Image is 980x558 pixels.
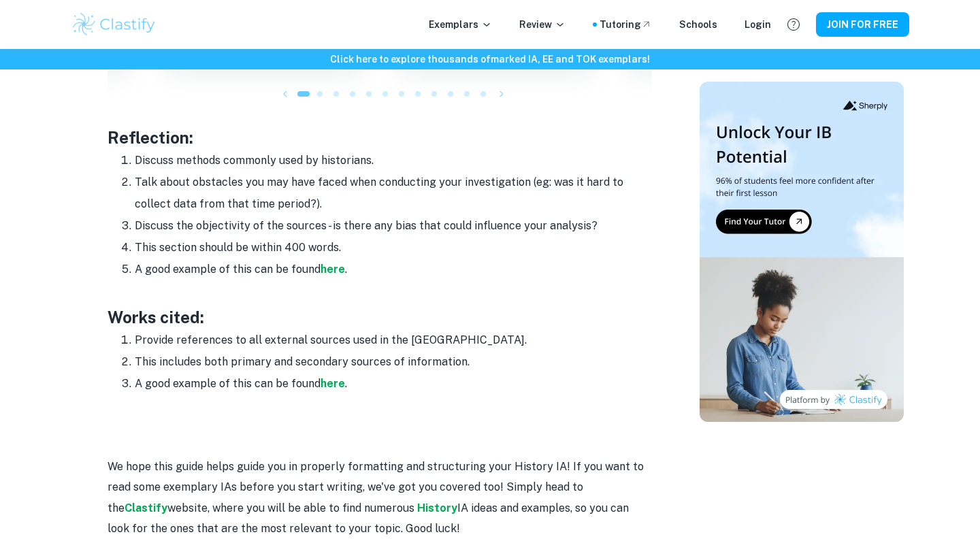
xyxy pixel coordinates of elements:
[679,17,717,32] a: Schools
[782,13,805,36] button: Help and Feedback
[745,17,771,32] a: Login
[135,259,652,280] li: A good example of this can be found .
[108,457,652,540] p: We hope this guide helps guide you in properly formatting and structuring your History IA! If you...
[519,17,566,32] p: Review
[135,351,652,373] li: This includes both primary and secondary sources of information.
[135,373,652,395] li: A good example of this can be found .
[108,125,652,150] h3: Reflection:
[3,52,977,67] h6: Click here to explore thousands of marked IA, EE and TOK exemplars !
[108,305,652,329] h3: Works cited:
[816,12,909,37] button: JOIN FOR FREE
[135,150,652,171] li: Discuss methods commonly used by historians.
[321,263,345,276] a: here
[135,237,652,259] li: This section should be within 400 words.
[135,329,652,351] li: Provide references to all external sources used in the [GEOGRAPHIC_DATA].
[71,11,157,38] img: Clastify logo
[321,377,345,390] a: here
[600,17,652,32] a: Tutoring
[417,502,457,514] a: History
[135,171,652,215] li: Talk about obstacles you may have faced when conducting your investigation (eg: was it hard to co...
[700,82,904,422] img: Thumbnail
[125,502,167,514] a: Clastify
[429,17,492,32] p: Exemplars
[135,215,652,237] li: Discuss the objectivity of the sources - is there any bias that could influence your analysis?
